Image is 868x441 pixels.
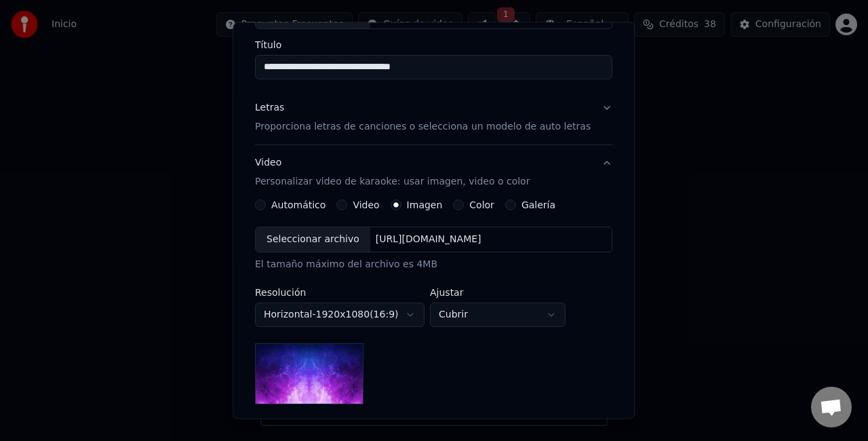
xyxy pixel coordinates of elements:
[255,40,612,50] label: Título
[255,175,530,189] p: Personalizar video de karaoke: usar imagen, video o color
[255,120,591,134] p: Proporciona letras de canciones o selecciona un modelo de auto letras
[407,200,443,210] label: Imagen
[353,200,380,210] label: Video
[255,101,284,115] div: Letras
[255,156,530,189] div: Video
[255,288,425,297] label: Resolución
[430,288,566,297] label: Ajustar
[470,200,495,210] label: Color
[370,233,487,246] div: [URL][DOMAIN_NAME]
[255,145,612,199] button: VideoPersonalizar video de karaoke: usar imagen, video o color
[271,200,325,210] label: Automático
[256,227,370,252] div: Seleccionar archivo
[255,258,612,271] div: El tamaño máximo del archivo es 4MB
[255,90,612,145] button: LetrasProporciona letras de canciones o selecciona un modelo de auto letras
[521,200,555,210] label: Galería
